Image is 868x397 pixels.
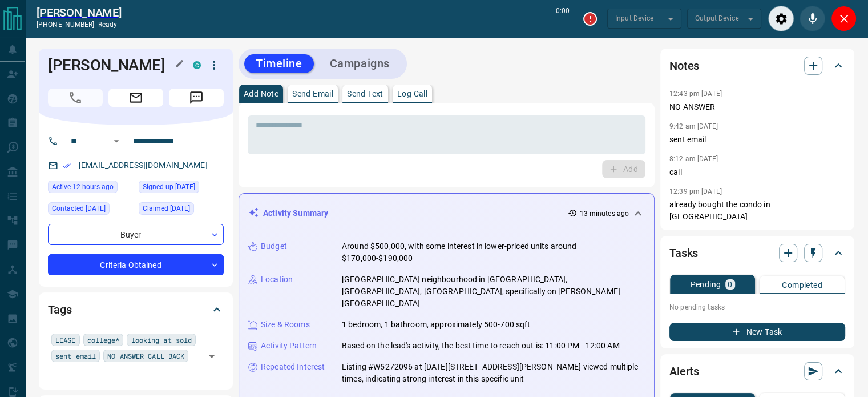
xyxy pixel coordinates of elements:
[107,350,184,362] span: NO ANSWER CALL BACK
[244,90,278,98] p: Add Note
[347,90,383,98] p: Send Text
[728,280,732,288] p: 0
[87,334,120,346] span: college*
[669,90,722,98] p: 12:43 pm [DATE]
[143,203,190,214] span: Claimed [DATE]
[261,274,293,286] p: Location
[98,21,118,29] span: ready
[318,54,401,73] button: Campaigns
[48,296,224,323] div: Tags
[55,350,96,362] span: sent email
[669,199,845,223] p: already bought the condo in [GEOGRAPHIC_DATA]
[52,203,106,214] span: Contacted [DATE]
[261,240,287,252] p: Budget
[669,362,699,380] h2: Alerts
[579,208,629,219] p: 13 minutes ago
[248,203,645,224] div: Activity Summary13 minutes ago
[204,348,220,364] button: Open
[48,224,224,245] div: Buyer
[48,56,176,74] h1: [PERSON_NAME]
[37,19,122,30] p: [PHONE_NUMBER] -
[63,162,71,170] svg: Email Verified
[48,89,103,107] span: Call
[831,6,857,31] div: Close
[193,61,201,69] div: condos.ca
[669,244,698,262] h2: Tasks
[37,6,122,19] a: [PERSON_NAME]
[669,57,699,75] h2: Notes
[397,90,427,98] p: Log Call
[669,52,845,79] div: Notes
[342,361,645,385] p: Listing #W5272096 at [DATE][STREET_ADDRESS][PERSON_NAME] viewed multiple times, indicating strong...
[139,202,224,218] div: Tue Nov 26 2024
[263,207,328,219] p: Activity Summary
[48,300,71,319] h2: Tags
[55,334,76,346] span: LEASE
[48,202,133,218] div: Fri Sep 05 2025
[110,134,123,148] button: Open
[782,281,822,289] p: Completed
[690,280,721,288] p: Pending
[669,239,845,267] div: Tasks
[342,340,620,352] p: Based on the lead's activity, the best time to reach out is: 11:00 PM - 12:00 AM
[261,340,317,352] p: Activity Pattern
[261,319,310,331] p: Size & Rooms
[669,122,718,130] p: 9:42 am [DATE]
[669,134,845,146] p: sent email
[244,54,314,73] button: Timeline
[108,89,163,107] span: Email
[342,319,530,331] p: 1 bedroom, 1 bathroom, approximately 500-700 sqft
[669,101,845,113] p: NO ANSWER
[669,358,845,385] div: Alerts
[669,155,718,163] p: 8:12 am [DATE]
[342,240,645,264] p: Around $500,000, with some interest in lower-priced units around $170,000-$190,000
[342,274,645,310] p: [GEOGRAPHIC_DATA] neighbourhood in [GEOGRAPHIC_DATA], [GEOGRAPHIC_DATA], [GEOGRAPHIC_DATA], speci...
[669,166,845,178] p: call
[169,89,224,107] span: Message
[292,90,333,98] p: Send Email
[556,6,570,31] p: 0:00
[143,181,195,193] span: Signed up [DATE]
[669,299,845,316] p: No pending tasks
[79,161,208,170] a: [EMAIL_ADDRESS][DOMAIN_NAME]
[131,334,192,346] span: looking at sold
[48,181,133,197] div: Fri Sep 12 2025
[768,6,794,31] div: Audio Settings
[52,181,114,193] span: Active 12 hours ago
[669,323,845,341] button: New Task
[669,187,722,195] p: 12:39 pm [DATE]
[261,361,325,373] p: Repeated Interest
[48,254,224,275] div: Criteria Obtained
[800,6,825,31] div: Mute
[139,181,224,197] div: Wed Oct 10 2018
